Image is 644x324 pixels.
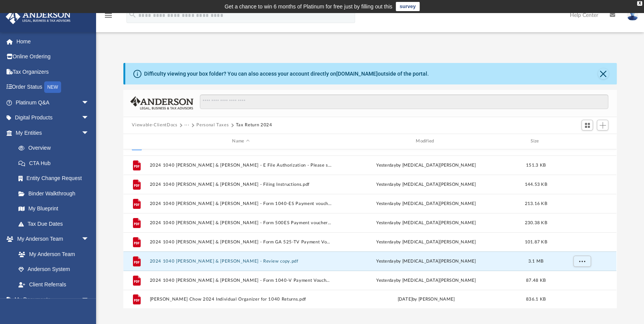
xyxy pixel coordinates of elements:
div: grid [123,149,616,309]
div: by [MEDICAL_DATA][PERSON_NAME] [335,162,517,169]
a: Anderson System [11,262,97,277]
button: Switch to Grid View [581,120,593,131]
a: survey [396,2,420,11]
button: More options [573,255,591,267]
a: Client Referrals [11,277,97,292]
img: User Pic [627,10,638,21]
button: [PERSON_NAME] Chow 2024 Individual Organizer for 1040 Returns.pdf [150,297,332,302]
span: 230.38 KB [525,220,547,225]
i: search [128,10,137,19]
a: [DOMAIN_NAME] [336,71,377,77]
button: 2024 1040 [PERSON_NAME] & [PERSON_NAME] - Form 500ES Payment voucher.pdf [150,220,332,225]
span: 213.16 KB [525,201,547,205]
button: 2024 1040 [PERSON_NAME] & [PERSON_NAME] - Review copy.pdf [150,258,332,263]
div: by [MEDICAL_DATA][PERSON_NAME] [335,258,517,264]
a: Overview [11,141,101,156]
div: by [MEDICAL_DATA][PERSON_NAME] [335,181,517,188]
span: arrow_drop_down [81,125,97,141]
a: Home [5,34,101,49]
button: Tax Return 2024 [236,122,272,129]
button: 2024 1040 [PERSON_NAME] & [PERSON_NAME] - Form 1040-V Payment Voucher.pdf [150,278,332,283]
div: NEW [44,81,61,93]
span: 836.1 KB [526,297,546,301]
a: Digital Productsarrow_drop_down [5,110,101,126]
button: 2024 1040 [PERSON_NAME] & [PERSON_NAME] - Form GA 525-TV Payment Voucher.pdf [150,239,332,244]
div: by [MEDICAL_DATA][PERSON_NAME] [335,277,517,284]
span: yesterday [377,278,396,282]
a: Tax Organizers [5,64,101,79]
span: yesterday [377,220,396,225]
button: Add [597,120,608,131]
span: arrow_drop_down [81,95,97,111]
div: close [637,1,642,6]
span: yesterday [377,182,396,186]
a: My Blueprint [11,201,97,217]
a: My Anderson Teamarrow_drop_down [5,231,97,247]
a: Tax Due Dates [11,216,101,231]
div: [DATE] by [PERSON_NAME] [335,296,517,303]
i: menu [104,11,113,20]
span: 101.87 KB [525,240,547,244]
a: My Entitiesarrow_drop_down [5,125,101,141]
a: My Documentsarrow_drop_down [5,292,97,307]
a: Binder Walkthrough [11,186,101,201]
button: ··· [184,122,189,129]
input: Search files and folders [200,94,608,109]
button: Viewable-ClientDocs [132,122,177,129]
button: Close [598,68,609,79]
a: Entity Change Request [11,171,101,186]
a: CTA Hub [11,155,101,171]
div: by [MEDICAL_DATA][PERSON_NAME] [335,200,517,207]
span: yesterday [377,259,396,263]
span: arrow_drop_down [81,231,97,247]
span: yesterday [377,240,396,244]
span: 151.3 KB [526,163,546,167]
a: Platinum Q&Aarrow_drop_down [5,95,101,110]
button: 2024 1040 [PERSON_NAME] & [PERSON_NAME] - E File Authorization - Please sign.pdf [150,162,332,167]
img: Anderson Advisors Platinum Portal [3,9,73,24]
div: Difficulty viewing your box folder? You can also access your account directly on outside of the p... [144,70,428,78]
div: [DATE] by [PERSON_NAME] [335,142,517,149]
div: Get a chance to win 6 months of Platinum for free just by filling out this [224,2,392,11]
span: arrow_drop_down [81,292,97,308]
span: 3.1 MB [528,259,544,263]
a: Order StatusNEW [5,79,101,95]
button: Personal Taxes [196,122,229,129]
span: 87.48 KB [526,278,546,282]
div: by [MEDICAL_DATA][PERSON_NAME] [335,238,517,245]
a: Online Ordering [5,49,101,64]
div: by [MEDICAL_DATA][PERSON_NAME] [335,219,517,226]
div: Name [149,138,332,145]
button: 2024 1040 [PERSON_NAME] & [PERSON_NAME] - Form 1040-ES Payment voucher.pdf [150,201,332,206]
div: id [555,138,609,145]
span: 144.53 KB [525,182,547,186]
span: yesterday [377,163,396,167]
a: menu [104,15,113,20]
div: id [127,138,146,145]
div: Modified [335,138,517,145]
a: My Anderson Team [11,246,93,262]
button: 2024 1040 [PERSON_NAME] & [PERSON_NAME] - Filing Instructions.pdf [150,182,332,187]
div: Size [521,138,551,145]
span: yesterday [377,201,396,205]
span: arrow_drop_down [81,110,97,126]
